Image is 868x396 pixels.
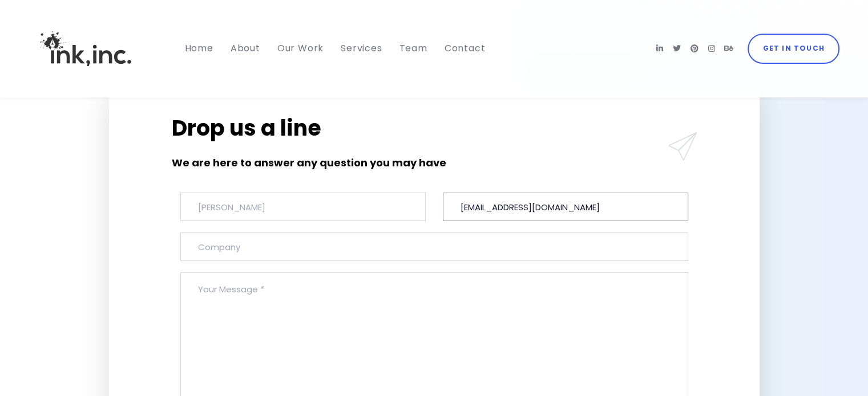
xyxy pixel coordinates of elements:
[341,42,382,55] span: Services
[185,42,213,55] span: Home
[748,34,839,63] a: Get in Touch
[180,193,426,221] input: Full Name *
[277,42,324,55] span: Our Work
[762,42,824,55] span: Get in Touch
[172,114,480,142] h2: Drop us a line
[172,155,480,172] h6: We are here to answer any question you may have
[231,42,260,55] span: About
[180,232,688,261] input: Company
[399,42,427,55] span: Team
[445,42,486,55] span: Contact
[443,193,688,221] input: Email Address *
[29,10,143,87] img: Ink, Inc. | Marketing Agency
